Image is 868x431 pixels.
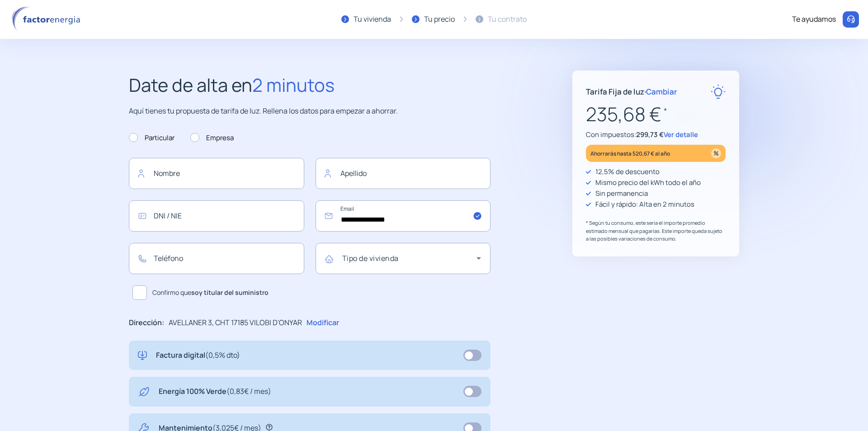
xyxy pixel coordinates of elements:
p: Tarifa Fija de luz · [586,85,677,98]
span: 299,73 € [636,130,664,139]
p: 12,5% de descuento [595,166,660,177]
img: percentage_icon.svg [711,148,721,158]
p: Con impuestos: [586,129,726,140]
div: Te ayudamos [792,14,836,25]
span: 2 minutos [252,72,335,97]
p: Ahorrarás hasta 520,67 € al año [590,148,670,159]
div: Tu vivienda [354,14,391,25]
p: Sin permanencia [595,188,648,199]
div: Tu contrato [488,14,527,25]
img: rate-E.svg [711,84,726,99]
p: Mismo precio del kWh todo el año [595,177,701,188]
h2: Date de alta en [129,71,491,99]
span: Ver detalle [664,130,698,139]
p: Modificar [307,317,339,329]
label: Particular [129,133,175,143]
span: (0,5% dto) [205,350,240,360]
p: 235,68 € [586,99,726,129]
img: llamar [846,15,855,24]
p: Dirección: [129,317,164,329]
div: Tu precio [424,14,455,25]
p: AVELLANER 3, CHT 17185 VILOBI D'ONYAR [169,317,302,329]
img: digital-invoice.svg [138,350,147,361]
p: * Según tu consumo, este sería el importe promedio estimado mensual que pagarías. Este importe qu... [586,219,726,243]
b: soy titular del suministro [191,288,269,297]
span: Confirmo que [152,288,269,298]
p: Energía 100% Verde [159,386,271,398]
img: energy-green.svg [138,386,150,398]
p: Fácil y rápido: Alta en 2 minutos [595,199,694,210]
span: (0,83€ / mes) [226,386,271,396]
span: Cambiar [646,86,677,97]
label: Empresa [190,133,234,143]
p: Aquí tienes tu propuesta de tarifa de luz. Rellena los datos para empezar a ahorrar. [129,105,491,117]
mat-label: Tipo de vivienda [342,253,399,263]
img: logo factor [9,6,86,33]
p: Factura digital [156,350,240,361]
